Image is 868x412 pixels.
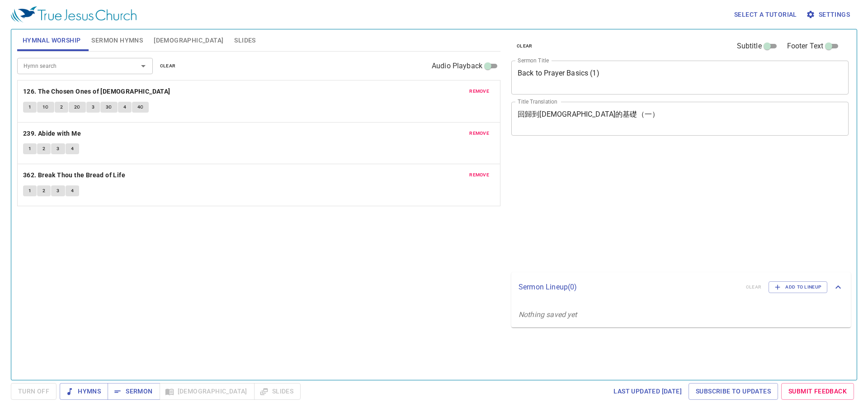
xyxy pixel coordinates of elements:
button: 239. Abide with Me [23,128,83,139]
button: 2C [69,102,86,113]
button: remove [464,170,495,180]
span: Subscribe to Updates [696,386,771,397]
button: 126. The Chosen Ones of [DEMOGRAPHIC_DATA] [23,86,172,97]
button: clear [155,61,181,71]
span: Slides [234,35,255,46]
button: 2 [37,143,51,154]
button: 3 [51,143,65,154]
img: True Jesus Church [11,6,137,23]
span: 1 [28,103,31,111]
span: Subtitle [737,41,762,52]
span: Sermon [115,386,152,397]
a: Last updated [DATE] [610,383,685,400]
button: 3 [86,102,100,113]
textarea: Back to Prayer Basics (1) [518,69,842,86]
a: Submit Feedback [781,383,854,400]
button: remove [464,86,495,97]
button: Settings [804,6,854,23]
span: 2 [42,187,45,195]
b: 362. Break Thou the Bread of Life [23,170,125,181]
i: Nothing saved yet [519,310,577,319]
span: Select a tutorial [734,9,797,20]
span: 2C [74,103,80,111]
span: [DEMOGRAPHIC_DATA] [154,35,223,46]
button: Open [137,60,150,72]
button: 3 [51,185,65,196]
span: remove [469,129,489,137]
span: Footer Text [787,41,824,52]
span: 4 [71,187,74,195]
button: 4 [66,143,79,154]
button: 4C [132,102,149,113]
span: 1 [28,187,31,195]
button: clear [511,41,538,52]
button: 1 [23,143,37,154]
button: Add to Lineup [769,281,827,293]
span: Sermon Hymns [91,35,143,46]
a: Subscribe to Updates [689,383,778,400]
b: 239. Abide with Me [23,128,81,139]
button: 362. Break Thou the Bread of Life [23,170,127,181]
button: 4 [66,185,79,196]
span: 4C [137,103,144,111]
span: Add to Lineup [774,283,821,291]
span: 2 [60,103,63,111]
span: 4 [123,103,126,111]
span: Hymnal Worship [23,35,81,46]
button: 2 [55,102,68,113]
span: clear [517,42,533,50]
span: 1 [28,145,31,153]
button: 3C [100,102,118,113]
span: 4 [71,145,74,153]
span: remove [469,87,489,95]
button: 4 [118,102,132,113]
span: 3 [57,187,59,195]
span: 2 [42,145,45,153]
span: Last updated [DATE] [613,386,682,397]
span: 3 [57,145,59,153]
button: Sermon [108,383,160,400]
span: Submit Feedback [788,386,847,397]
button: 1 [23,185,37,196]
span: 3C [106,103,112,111]
button: remove [464,128,495,139]
p: Sermon Lineup ( 0 ) [519,282,739,293]
span: clear [160,62,176,70]
div: Sermon Lineup(0)clearAdd to Lineup [511,272,851,302]
span: Audio Playback [432,61,482,71]
span: Settings [808,9,850,20]
button: Select a tutorial [731,6,801,23]
span: remove [469,171,489,179]
span: Hymns [67,386,101,397]
b: 126. The Chosen Ones of [DEMOGRAPHIC_DATA] [23,86,170,97]
span: 1C [42,103,49,111]
button: 1 [23,102,37,113]
iframe: from-child [508,145,782,269]
span: 3 [92,103,94,111]
button: 1C [37,102,54,113]
textarea: 回歸到[DEMOGRAPHIC_DATA]的基礎（一） [518,110,842,127]
button: 2 [37,185,51,196]
button: Hymns [60,383,108,400]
